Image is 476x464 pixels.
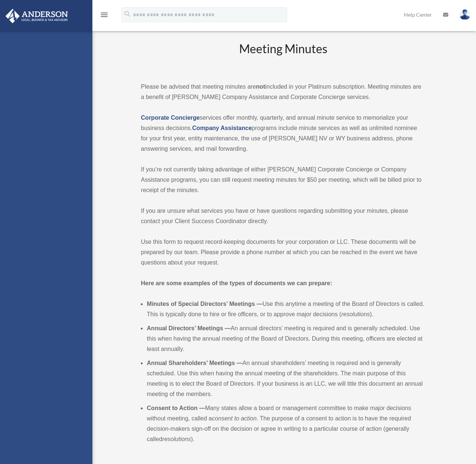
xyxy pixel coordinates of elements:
i: menu [100,10,109,19]
img: User Pic [459,9,470,20]
li: Use this anytime a meeting of the Board of Directors is called. This is typically done to hire or... [147,299,425,320]
li: An annual directors’ meeting is required and is generally scheduled. Use this when having the ann... [147,323,425,354]
a: Company Assistance [192,125,252,131]
em: resolutions [162,436,191,442]
em: action [241,415,257,422]
i: search [123,10,132,18]
li: An annual shareholders’ meeting is required and is generally scheduled. Use this when having the ... [147,358,425,399]
b: Consent to Action — [147,405,205,411]
p: Please be advised that meeting minutes are included in your Platinum subscription. Meeting minute... [141,82,425,102]
p: If you’re not currently taking advantage of either [PERSON_NAME] Corporate Concierge or Company A... [141,164,425,195]
p: Use this form to request record-keeping documents for your corporation or LLC. These documents wi... [141,237,425,268]
em: consent to [212,415,239,422]
a: menu [100,13,109,19]
strong: not [256,83,265,90]
img: Anderson Advisors Platinum Portal [3,9,70,23]
h2: Meeting Minutes [141,41,425,71]
strong: Here are some examples of the types of documents we can prepare: [141,280,332,286]
b: Minutes of Special Directors’ Meetings — [147,301,262,307]
p: If you are unsure what services you have or have questions regarding submitting your minutes, ple... [141,206,425,226]
li: Many states allow a board or management committee to make major decisions without meeting, called... [147,403,425,444]
p: services offer monthly, quarterly, and annual minute service to memorialize your business decisio... [141,113,425,154]
em: resolutions [341,311,370,317]
b: Annual Directors’ Meetings — [147,325,231,331]
a: Corporate Concierge [141,115,200,121]
b: Annual Shareholders’ Meetings — [147,360,242,366]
